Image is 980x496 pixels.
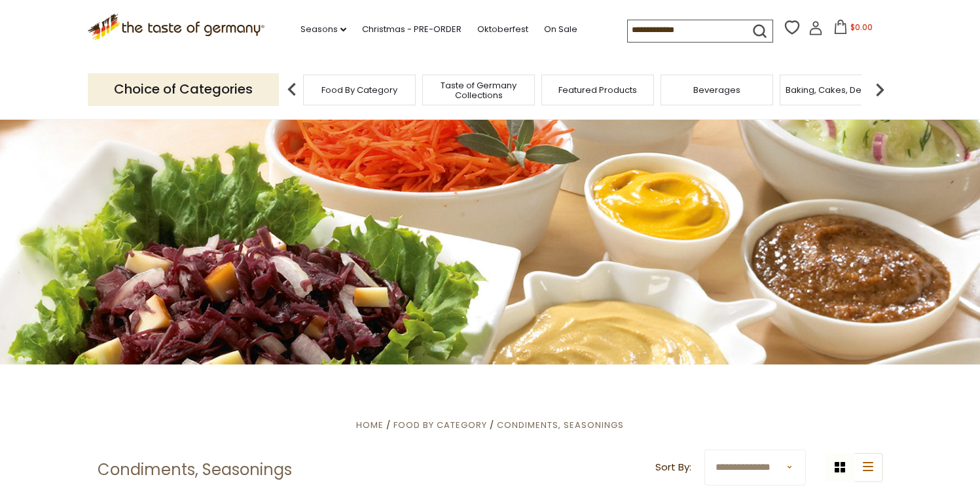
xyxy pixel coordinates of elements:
span: $0.00 [850,22,873,33]
a: On Sale [544,22,577,37]
img: next arrow [867,77,893,103]
img: previous arrow [279,77,305,103]
a: Christmas - PRE-ORDER [362,22,462,37]
a: Home [356,419,384,431]
a: Food By Category [321,85,397,95]
a: Condiments, Seasonings [497,419,624,431]
a: Seasons [300,22,346,37]
a: Oktoberfest [477,22,528,37]
button: $0.00 [826,20,881,39]
a: Baking, Cakes, Desserts [786,85,887,95]
a: Food By Category [393,419,487,431]
h1: Condiments, Seasonings [98,460,292,480]
p: Choice of Categories [88,73,279,105]
label: Sort By: [655,459,691,476]
a: Featured Products [558,85,637,95]
a: Beverages [693,85,740,95]
a: Taste of Germany Collections [426,80,531,100]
